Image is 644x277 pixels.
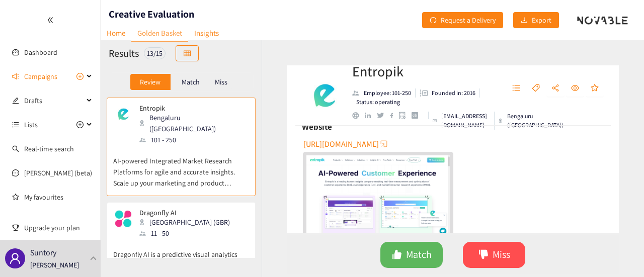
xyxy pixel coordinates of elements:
a: Dashboard [24,48,57,57]
span: Drafts [24,90,84,111]
p: Dragonfly AI [139,209,230,217]
span: plus-circle [76,73,84,80]
button: unordered-list [507,80,525,97]
span: eye [571,84,579,93]
p: Status: operating [356,98,400,107]
div: [GEOGRAPHIC_DATA] (GBR) [139,217,236,228]
p: [PERSON_NAME] [30,259,79,270]
span: Campaigns [24,66,57,86]
span: dislike [478,249,489,261]
a: facebook [390,113,399,118]
iframe: Chat Widget [594,229,644,277]
button: table [176,45,199,61]
a: [PERSON_NAME] (beta) [24,168,92,177]
span: Match [406,247,432,262]
button: redoRequest a Delivery [422,12,503,28]
img: Snapshot of the Company's website [306,155,450,236]
span: sound [12,73,19,80]
a: crunchbase [412,112,424,119]
p: [EMAIL_ADDRESS][DOMAIN_NAME] [441,112,490,130]
span: Lists [24,115,38,135]
a: website [306,155,450,236]
span: unordered-list [512,84,520,93]
a: Insights [188,25,225,41]
button: star [586,80,604,97]
h6: Website [302,119,332,134]
button: likeMatch [380,242,443,268]
p: Miss [215,78,227,86]
div: Bengaluru ([GEOGRAPHIC_DATA]) [139,112,248,134]
span: redo [430,17,437,25]
div: 13 / 15 [144,47,166,59]
p: Founded in: 2016 [432,88,475,98]
button: tag [527,80,545,97]
li: Employees [352,88,416,98]
div: Bengaluru ([GEOGRAPHIC_DATA]) [499,112,565,130]
span: star [591,84,599,93]
span: Export [532,15,551,26]
li: Status [352,98,400,107]
button: downloadExport [513,12,559,28]
a: website [352,112,365,119]
p: Suntory [30,246,56,259]
p: AI-powered Integrated Market Research Platforms for agile and accurate insights. Scale up your ma... [113,145,249,189]
h2: Entropik [352,61,493,81]
span: [URL][DOMAIN_NAME] [303,138,379,150]
span: Request a Delivery [441,15,496,26]
span: edit [12,97,19,104]
span: user [9,252,21,264]
span: share-alt [551,84,559,93]
a: Real-time search [24,144,74,153]
img: Company Logo [304,75,345,116]
span: Miss [493,247,510,262]
img: Snapshot of the company's website [113,104,133,124]
span: Upgrade your plan [24,218,93,238]
p: Match [182,78,200,86]
span: tag [532,84,540,93]
span: download [521,17,528,25]
span: double-left [47,17,54,24]
span: trophy [12,224,19,231]
button: [URL][DOMAIN_NAME] [303,136,389,152]
span: Resources [24,211,84,231]
a: linkedin [365,113,377,119]
a: twitter [377,113,389,118]
a: google maps [399,112,412,119]
img: Snapshot of the company's website [113,209,133,229]
span: unordered-list [12,121,19,128]
p: Review [140,78,160,86]
li: Founded in year [416,88,480,98]
span: plus-circle [76,121,84,128]
h1: Creative Evaluation [109,7,194,21]
p: Employee: 101-250 [364,88,411,98]
h2: Results [109,46,139,60]
span: like [392,249,402,261]
div: 101 - 250 [139,134,248,145]
button: share-alt [546,80,565,97]
div: 11 - 50 [139,228,236,239]
a: My favourites [24,187,93,207]
a: Golden Basket [131,25,188,42]
span: table [184,50,191,58]
a: Home [101,25,131,41]
p: Entropik [139,104,242,112]
button: dislikeMiss [463,242,525,268]
button: eye [566,80,584,97]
